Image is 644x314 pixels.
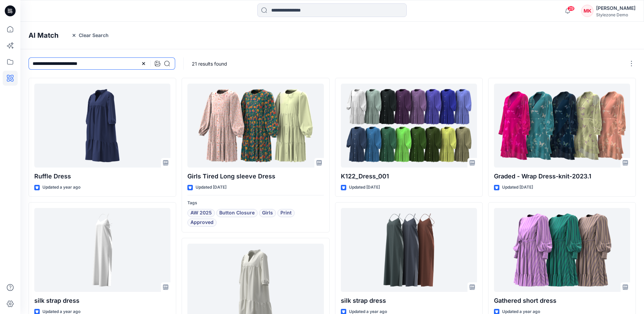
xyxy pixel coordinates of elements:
[502,184,533,191] p: Updated [DATE]
[187,172,324,181] p: Girls Tired Long sleeve Dress
[341,84,477,168] a: K122_Dress_001
[581,5,593,17] div: MK
[280,209,292,217] span: Print
[34,208,170,292] a: silk strap dress
[262,209,273,217] span: Girls
[34,84,170,168] a: Ruffle Dress
[187,199,324,207] p: Tags
[494,296,630,306] p: Gathered short dress
[219,209,255,217] span: Button Closure
[67,30,113,41] button: Clear Search
[187,84,324,168] a: Girls Tired Long sleeve Dress
[190,219,214,227] span: Approved
[34,172,170,181] p: Ruffle Dress
[42,184,80,191] p: Updated a year ago
[596,12,636,17] div: Stylezone Demo
[341,208,477,292] a: silk strap dress
[34,296,170,306] p: silk strap dress
[567,6,575,11] span: 29
[192,60,227,67] p: 21 results found
[596,4,636,12] div: [PERSON_NAME]
[190,209,212,217] span: AW 2025
[341,172,477,181] p: K122_Dress_001
[494,84,630,168] a: Graded - Wrap Dress-knit-2023.1
[196,184,226,191] p: Updated [DATE]
[494,172,630,181] p: Graded - Wrap Dress-knit-2023.1
[29,31,58,39] h4: AI Match
[349,184,380,191] p: Updated [DATE]
[494,208,630,292] a: Gathered short dress
[341,296,477,306] p: silk strap dress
